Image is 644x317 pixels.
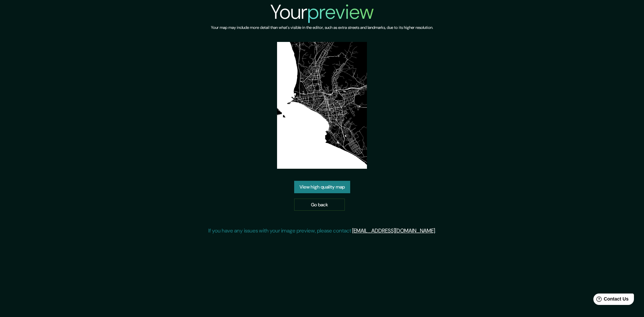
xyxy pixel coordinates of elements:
[294,199,345,211] a: Go back
[294,181,350,193] a: View high quality map
[352,227,435,234] a: [EMAIL_ADDRESS][DOMAIN_NAME]
[584,291,637,310] iframe: Help widget launcher
[277,42,367,169] img: created-map-preview
[208,227,436,235] p: If you have any issues with your image preview, please contact .
[211,24,433,31] h6: Your map may include more detail than what's visible in the editor, such as extra streets and lan...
